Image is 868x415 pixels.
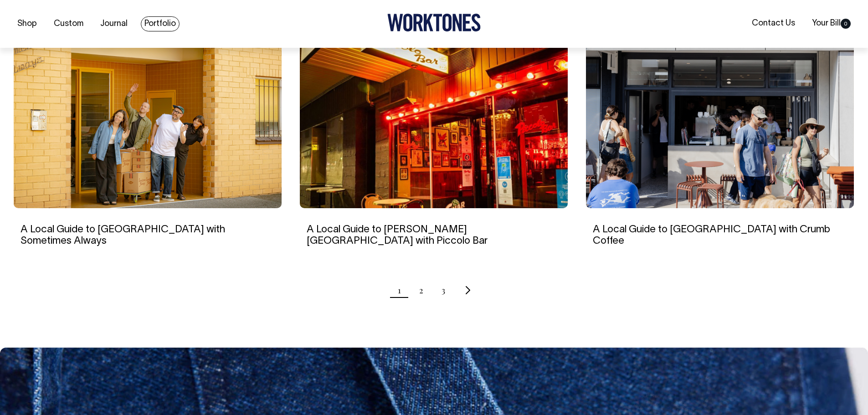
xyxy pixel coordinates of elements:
a: A Local Guide to [GEOGRAPHIC_DATA] with Crumb Coffee [593,225,830,245]
img: A Local Guide to Adelaide with Sometimes Always [14,26,282,208]
span: 0 [841,19,851,29]
a: Your Bill0 [808,16,854,31]
a: Next page [463,279,471,302]
img: A Local Guide to Potts Point with Piccolo Bar [300,26,568,208]
a: Portfolio [141,16,180,31]
a: Journal [97,16,131,31]
img: People gather outside a cafe with a shopfront sign that reads "crumb". [586,26,854,208]
a: Shop [14,16,41,31]
nav: Pagination [14,279,854,302]
a: A Local Guide to [GEOGRAPHIC_DATA] with Sometimes Always [21,225,225,245]
a: Custom [50,16,87,31]
a: Contact Us [748,16,799,31]
a: Page 2 [419,279,423,302]
span: Page 1 [398,279,401,302]
a: A Local Guide to [PERSON_NAME][GEOGRAPHIC_DATA] with Piccolo Bar [307,225,488,245]
a: Page 3 [442,279,445,302]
